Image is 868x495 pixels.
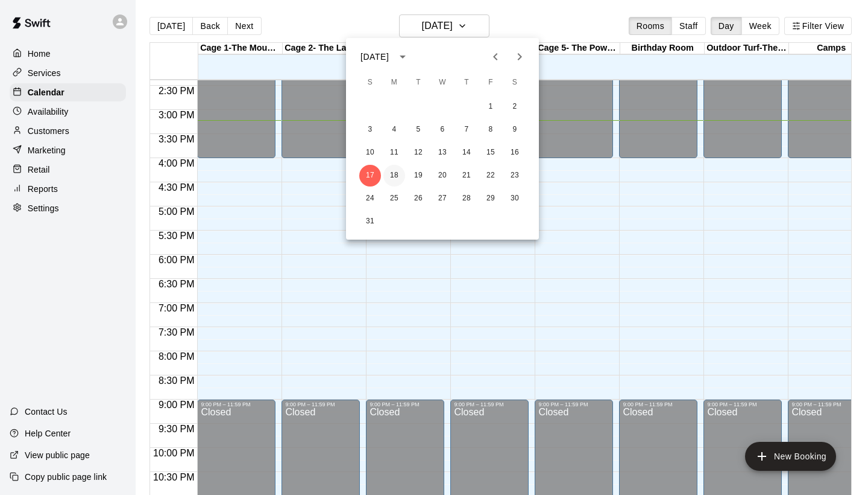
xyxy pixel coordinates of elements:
[504,71,526,95] span: Saturday
[504,142,526,164] button: 16
[432,71,453,95] span: Wednesday
[359,142,381,164] button: 10
[360,51,389,63] div: [DATE]
[359,119,381,141] button: 3
[480,188,502,209] button: 29
[504,165,526,187] button: 23
[383,119,405,141] button: 4
[383,142,405,164] button: 11
[480,71,502,95] span: Friday
[480,119,502,141] button: 8
[407,142,429,164] button: 12
[504,96,526,118] button: 2
[392,46,413,67] button: calendar view is open, switch to year view
[480,96,502,118] button: 1
[456,165,477,187] button: 21
[508,45,532,69] button: Next month
[359,71,381,95] span: Sunday
[359,165,381,187] button: 17
[432,119,453,141] button: 6
[456,142,477,164] button: 14
[432,188,453,209] button: 27
[359,211,381,232] button: 31
[383,71,405,95] span: Monday
[407,165,429,187] button: 19
[456,71,477,95] span: Thursday
[383,188,405,209] button: 25
[407,71,429,95] span: Tuesday
[383,165,405,187] button: 18
[504,119,526,141] button: 9
[407,119,429,141] button: 5
[432,165,453,187] button: 20
[480,165,502,187] button: 22
[456,188,477,209] button: 28
[483,45,508,69] button: Previous month
[359,188,381,209] button: 24
[504,188,526,209] button: 30
[480,142,502,164] button: 15
[407,188,429,209] button: 26
[432,142,453,164] button: 13
[456,119,477,141] button: 7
